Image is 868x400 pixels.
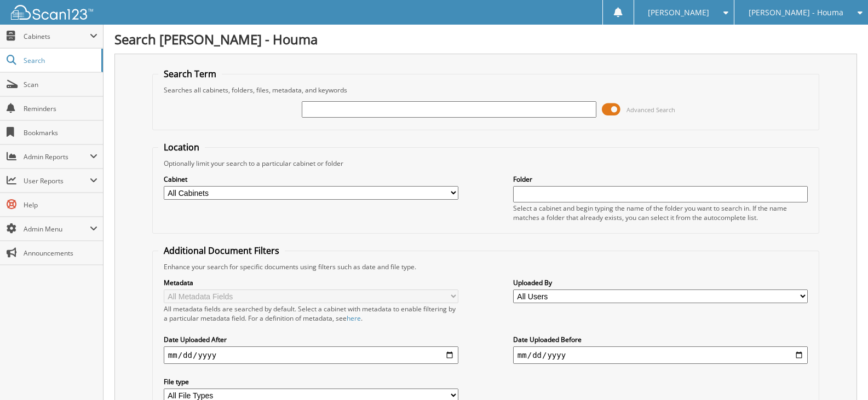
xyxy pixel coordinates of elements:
[513,175,808,184] label: Folder
[11,5,93,20] img: scan123-logo-white.svg
[626,106,675,114] span: Advanced Search
[164,346,458,364] input: start
[24,56,96,65] span: Search
[513,278,808,287] label: Uploaded By
[24,152,90,161] span: Admin Reports
[164,377,458,386] label: File type
[164,175,458,184] label: Cabinet
[24,128,97,137] span: Bookmarks
[24,200,97,210] span: Help
[648,9,709,16] span: [PERSON_NAME]
[513,335,808,344] label: Date Uploaded Before
[164,278,458,287] label: Metadata
[24,32,90,41] span: Cabinets
[164,304,458,323] div: All metadata fields are searched by default. Select a cabinet with metadata to enable filtering b...
[158,68,222,80] legend: Search Term
[749,9,843,16] span: [PERSON_NAME] - Houma
[158,141,205,153] legend: Location
[24,104,97,113] span: Reminders
[164,335,458,344] label: Date Uploaded After
[158,245,285,257] legend: Additional Document Filters
[513,204,808,222] div: Select a cabinet and begin typing the name of the folder you want to search in. If the name match...
[513,346,808,364] input: end
[24,80,97,89] span: Scan
[24,224,90,234] span: Admin Menu
[24,176,90,185] span: User Reports
[158,85,813,95] div: Searches all cabinets, folders, files, metadata, and keywords
[114,30,857,48] h1: Search [PERSON_NAME] - Houma
[24,248,97,258] span: Announcements
[347,314,361,323] a: here
[158,159,813,168] div: Optionally limit your search to a particular cabinet or folder
[158,262,813,271] div: Enhance your search for specific documents using filters such as date and file type.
